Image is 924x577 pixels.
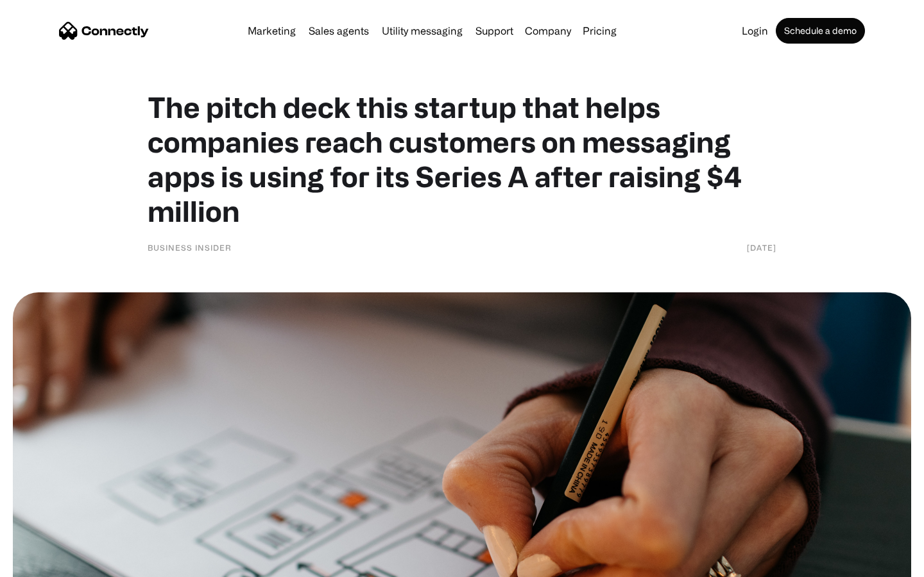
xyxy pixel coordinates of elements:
[148,90,776,228] h1: The pitch deck this startup that helps companies reach customers on messaging apps is using for i...
[243,26,301,36] a: Marketing
[377,26,468,36] a: Utility messaging
[577,26,622,36] a: Pricing
[737,26,773,36] a: Login
[13,555,77,573] aside: Language selected: English
[747,241,776,254] div: [DATE]
[148,241,232,254] div: Business Insider
[26,555,77,573] ul: Language list
[304,26,374,36] a: Sales agents
[525,22,571,40] div: Company
[776,18,865,44] a: Schedule a demo
[470,26,518,36] a: Support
